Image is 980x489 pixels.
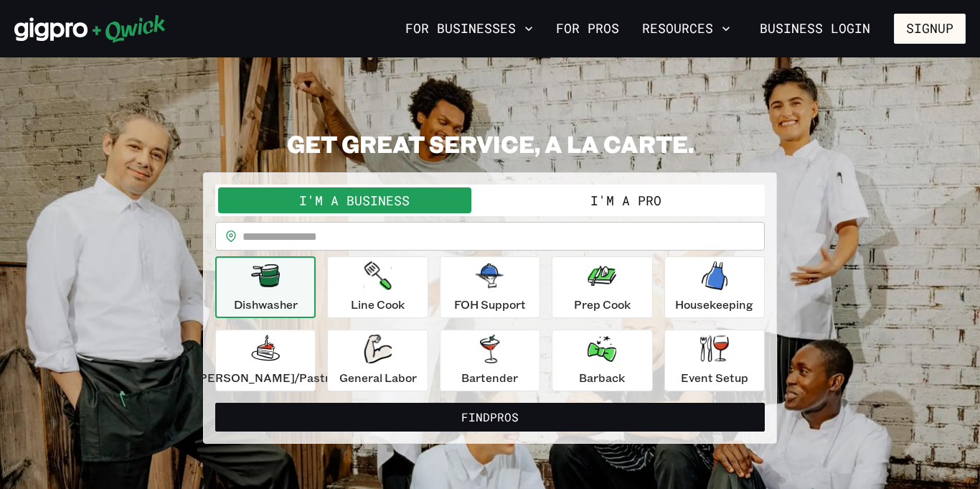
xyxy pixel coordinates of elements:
[454,296,526,313] p: FOH Support
[550,17,625,41] a: For Pros
[234,296,298,313] p: Dishwasher
[440,330,540,391] button: Bartender
[203,129,777,158] h2: GET GREAT SERVICE, A LA CARTE.
[664,256,765,318] button: Housekeeping
[215,403,765,432] button: FindPros
[552,330,652,391] button: Barback
[574,296,631,313] p: Prep Cook
[339,369,417,386] p: General Labor
[636,17,736,41] button: Resources
[215,330,316,391] button: [PERSON_NAME]/Pastry
[400,17,539,41] button: For Businesses
[748,14,882,44] a: Business Login
[327,330,428,391] button: General Labor
[490,187,762,213] button: I'm a Pro
[664,330,765,391] button: Event Setup
[579,369,625,386] p: Barback
[218,187,490,213] button: I'm a Business
[440,256,540,318] button: FOH Support
[461,369,518,386] p: Bartender
[675,296,753,313] p: Housekeeping
[552,256,652,318] button: Prep Cook
[327,256,428,318] button: Line Cook
[351,296,405,313] p: Line Cook
[195,369,336,386] p: [PERSON_NAME]/Pastry
[681,369,748,386] p: Event Setup
[215,256,316,318] button: Dishwasher
[894,14,966,44] button: Signup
